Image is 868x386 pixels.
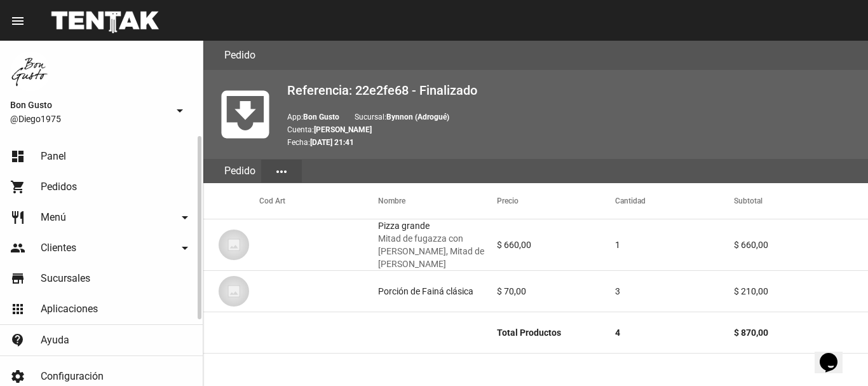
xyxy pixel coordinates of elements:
[10,301,25,317] mat-icon: apps
[615,312,734,353] mat-cell: 4
[10,179,25,195] mat-icon: shopping_cart
[734,312,868,353] mat-cell: $ 870,00
[41,242,76,254] span: Clientes
[615,271,734,312] mat-cell: 3
[172,103,187,118] mat-icon: arrow_drop_down
[615,183,734,219] mat-header-cell: Cantidad
[224,46,255,64] h3: Pedido
[497,271,616,312] mat-cell: $ 70,00
[287,136,858,149] p: Fecha:
[734,271,868,312] mat-cell: $ 210,00
[378,219,497,270] div: Pizza grande
[10,97,167,113] span: Bon Gusto
[734,183,868,219] mat-header-cell: Subtotal
[303,113,339,121] b: Bon Gusto
[615,224,734,265] mat-cell: 1
[734,224,868,265] mat-cell: $ 660,00
[41,370,104,383] span: Configuración
[310,138,354,147] b: [DATE] 21:41
[314,125,372,134] b: [PERSON_NAME]
[378,232,497,270] span: Mitad de fugazza con [PERSON_NAME], Mitad de [PERSON_NAME]
[10,113,167,125] span: @Diego1975
[261,160,302,183] button: Elegir sección
[497,312,616,353] mat-cell: Total Productos
[214,83,277,146] mat-icon: move_to_inbox
[10,51,51,92] img: 8570adf9-ca52-4367-b116-ae09c64cf26e.jpg
[287,111,858,123] p: App: Sucursal:
[259,183,378,219] mat-header-cell: Cod Art
[10,240,25,256] mat-icon: people
[219,230,249,260] img: 07c47add-75b0-4ce5-9aba-194f44787723.jpg
[378,183,497,219] mat-header-cell: Nombre
[815,335,855,373] iframe: chat widget
[177,210,193,225] mat-icon: arrow_drop_down
[10,333,25,348] mat-icon: contact_support
[41,150,66,163] span: Panel
[10,210,25,225] mat-icon: restaurant
[219,276,249,307] img: 07c47add-75b0-4ce5-9aba-194f44787723.jpg
[10,13,25,29] mat-icon: menu
[10,149,25,164] mat-icon: dashboard
[177,240,193,256] mat-icon: arrow_drop_down
[41,181,77,193] span: Pedidos
[386,113,449,121] b: Bynnon (Adrogué)
[274,164,289,179] mat-icon: more_horiz
[378,285,473,298] div: Porción de Fainá clásica
[41,334,69,347] span: Ayuda
[41,272,90,285] span: Sucursales
[10,271,25,286] mat-icon: store
[10,369,25,384] mat-icon: settings
[41,211,66,224] span: Menú
[497,183,616,219] mat-header-cell: Precio
[41,303,98,315] span: Aplicaciones
[497,224,616,265] mat-cell: $ 660,00
[287,80,858,100] h2: Referencia: 22e2fe68 - Finalizado
[219,159,261,183] div: Pedido
[287,123,858,136] p: Cuenta:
